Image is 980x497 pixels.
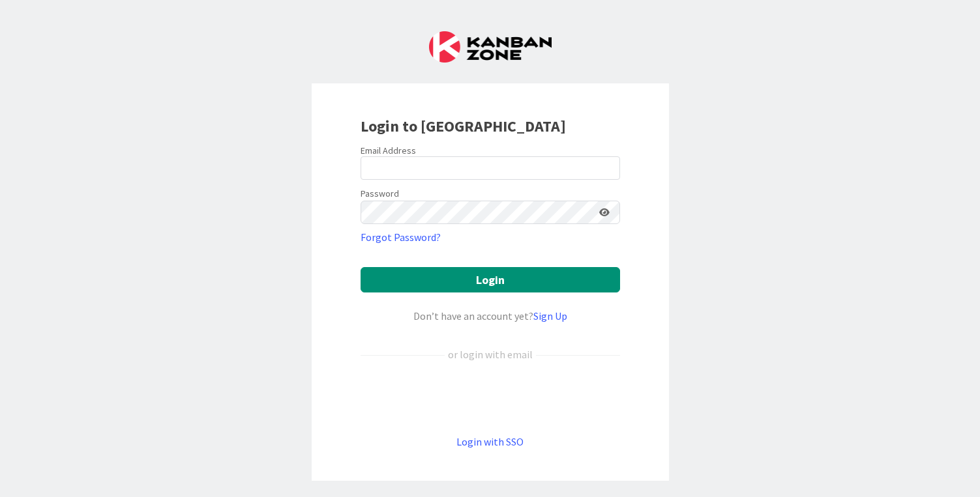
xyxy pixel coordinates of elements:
[361,145,416,156] label: Email Address
[533,309,567,322] a: Sign Up
[429,31,552,63] img: Kanban Zone
[456,435,524,448] a: Login with SSO
[361,116,566,136] b: Login to [GEOGRAPHIC_DATA]
[354,384,627,412] iframe: Sign in with Google Button
[445,347,536,362] div: or login with email
[361,187,399,201] label: Password
[361,308,620,324] div: Don’t have an account yet?
[361,267,620,292] button: Login
[361,229,441,245] a: Forgot Password?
